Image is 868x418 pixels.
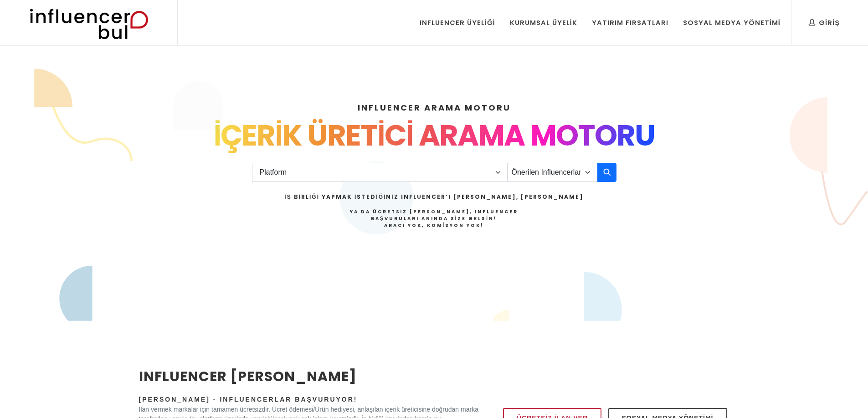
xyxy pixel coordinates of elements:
h4: Ya da Ücretsiz [PERSON_NAME], Influencer Başvuruları Anında Size Gelsin! [284,208,583,229]
div: Sosyal Medya Yönetimi [683,18,781,28]
strong: Aracı Yok, Komisyon Yok! [384,222,484,229]
div: Giriş [809,18,840,28]
div: Kurumsal Üyelik [510,18,577,28]
div: Yatırım Fırsatları [592,18,668,28]
h2: INFLUENCER [PERSON_NAME] [139,366,479,387]
span: [PERSON_NAME] - Influencerlar Başvuruyor! [139,396,358,403]
h2: İş Birliği Yapmak İstediğiniz Influencer’ı [PERSON_NAME], [PERSON_NAME] [284,193,583,201]
div: İÇERİK ÜRETİCİ ARAMA MOTORU [139,114,729,157]
h4: INFLUENCER ARAMA MOTORU [139,101,729,114]
div: Influencer Üyeliği [420,18,495,28]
